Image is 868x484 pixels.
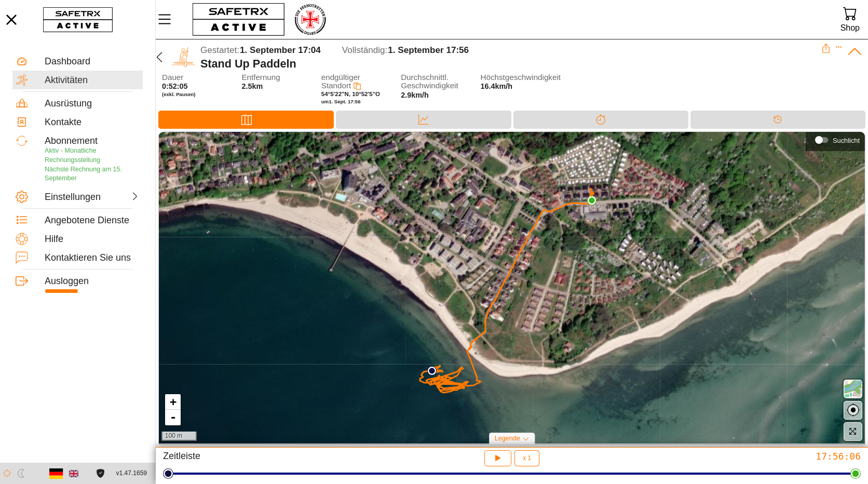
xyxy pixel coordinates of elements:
[45,234,140,245] div: Hilfe
[165,410,181,425] a: Zoom out
[93,469,107,478] a: Lizenzvereinbarung
[513,111,688,129] div: Trennung
[241,82,263,90] span: 2.5km
[69,469,78,478] img: en.svg
[16,251,28,264] img: ContactUs.svg
[45,136,140,147] div: Abonnement
[49,466,63,480] img: de.svg
[45,98,140,110] div: Ausrüstung
[45,215,140,226] div: Angebotene Dienste
[16,135,28,147] img: Subscription.svg
[321,99,361,104] span: um 1. Sept. 17:56
[65,465,83,482] button: Englishc
[16,233,28,245] img: Help.svg
[16,97,28,110] img: Equipment.svg
[116,468,147,479] span: v1.47.1659
[45,252,140,264] div: Kontaktieren Sie uns
[3,469,11,478] img: ModeLight.svg
[45,147,100,164] span: Aktiv - Monatliche Rechnungsstellung
[427,366,437,375] img: PathStart.svg
[45,75,140,86] div: Aktivitäten
[811,132,860,148] div: Suchlicht
[162,91,228,98] span: (exkl. Pausen)
[481,73,547,82] span: Höchstgeschwindigkeit
[158,111,334,129] div: Karte
[587,196,596,205] img: PathEnd.svg
[833,137,860,144] div: Suchlicht
[47,465,65,482] button: Deutsch
[161,432,197,441] div: 100 m
[401,91,429,99] span: 2.9km/h
[45,166,122,182] span: Nächste Rechnung am 15. September
[523,455,531,461] span: x 1
[165,394,181,410] a: Zoom in
[163,450,394,466] div: Zeitleiste
[495,435,520,442] span: Legende
[241,73,308,82] span: Entfernung
[151,44,168,71] button: Zurücü
[840,21,860,35] div: Shop
[240,45,321,55] span: 1. September 17:04
[17,469,25,478] img: ModeDark.svg
[45,276,140,287] div: Ausloggen
[200,45,239,55] span: Gestartet:
[342,45,387,55] span: Vollständig:
[16,74,28,86] img: Activities.svg
[45,117,140,128] div: Kontakte
[162,73,228,82] span: Dauer
[45,56,140,68] div: Dashboard
[293,3,327,36] img: RescueLogo.png
[321,91,380,97] span: 54°5'22"N, 10°52'5"O
[110,465,153,482] button: v1.47.1659
[171,45,195,69] img: SUP.svg
[200,57,821,71] div: Stand Up Paddeln
[690,111,865,129] div: Timeline
[162,82,188,90] span: 0:52:05
[336,111,511,129] div: Daten
[156,8,182,30] button: MenÜ
[514,450,539,466] button: x 1
[835,44,843,51] button: Erweitern
[481,82,513,90] span: 16.4km/h
[388,45,469,55] span: 1. September 17:56
[630,450,861,462] div: 17:56:06
[45,192,90,203] div: Einstellungen
[401,73,467,90] span: Durchschnittl. Geschwindigkeit
[321,73,360,90] span: endgültiger Standort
